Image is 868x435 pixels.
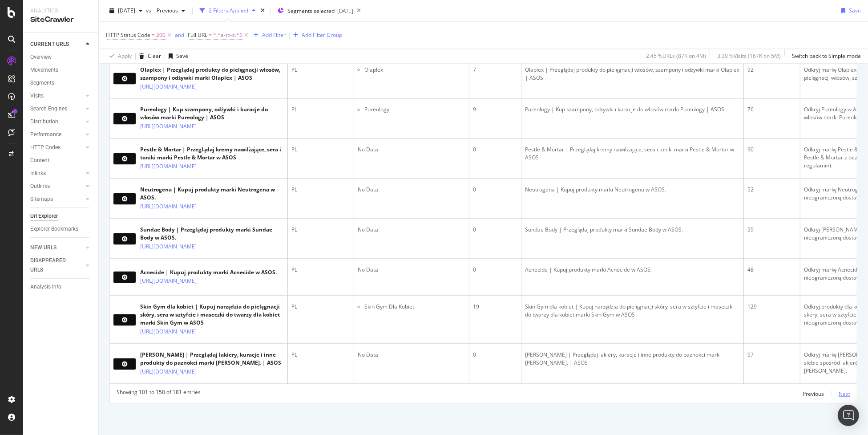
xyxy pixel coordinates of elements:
span: Previous [153,7,178,14]
a: Inlinks [30,169,83,178]
div: 7 [473,65,517,73]
div: [DATE] [337,7,353,15]
div: 0 [473,266,517,274]
a: Movements [30,65,92,75]
div: Showing 101 to 150 of 181 entries [117,388,201,399]
div: PL [291,65,350,73]
img: main image [113,193,136,204]
div: 0 [473,146,517,154]
div: times [259,6,266,15]
a: Performance [30,130,83,139]
div: Switch back to Simple mode [792,52,861,60]
li: Olaplex [364,65,465,73]
div: Visits [30,91,44,101]
div: Inlinks [30,169,46,178]
div: DISAPPEARED URLS [30,256,75,275]
div: Olaplex | Przeglądaj produkty do pielęgnacji włosów, szampony i odżywki marki Olaplex | ASOS [140,65,284,81]
li: Pureology [364,106,465,114]
button: Previous [803,388,824,399]
a: Distribution [30,117,83,126]
div: Acnecide | Kupuj produkty marki Acnecide w ASOS. [140,268,277,276]
div: [PERSON_NAME] | Przeglądaj lakiery, kuracje i inne produkty do paznokci marki [PERSON_NAME]. | ASOS [525,351,740,367]
a: [URL][DOMAIN_NAME] [140,82,197,91]
div: 92 [747,65,796,73]
img: main image [113,271,136,283]
div: Skin Gym dla kobiet | Kupuj narzędzia do pielęgnacji skóry, sera w sztyfcie i maseczki do twarzy ... [140,303,284,327]
div: 48 [747,266,796,274]
a: [URL][DOMAIN_NAME] [140,202,197,211]
button: [DATE] [106,4,146,18]
a: Search Engines [30,104,83,114]
div: 0 [473,186,517,194]
div: Neutrogena | Kupuj produkty marki Neutrogena w ASOS. [525,186,740,194]
button: 2 Filters Applied [196,4,259,18]
div: Explorer Bookmarks [30,224,78,234]
div: PL [291,303,350,311]
a: Overview [30,53,92,62]
button: Previous [153,4,189,18]
div: 9 [473,106,517,114]
div: Add Filter Group [302,31,342,39]
a: [URL][DOMAIN_NAME] [140,242,197,251]
span: = [152,31,155,39]
div: PL [291,226,350,234]
div: Analysis Info [30,282,61,292]
button: and [175,31,184,39]
div: 19 [473,303,517,311]
button: Add Filter Group [290,30,342,41]
span: HTTP Status Code [106,31,150,39]
div: Acnecide | Kupuj produkty marki Acnecide w ASOS. [525,266,740,274]
div: Url Explorer [30,211,58,221]
div: No Data [358,266,465,274]
div: Pestle & Mortar | Przeglądaj kremy nawilżające, sera i toniki marki Pestle & Mortar w ASOS [140,146,284,162]
li: Skin Gym Dla Kobiet [364,303,465,311]
div: 76 [747,106,796,114]
a: HTTP Codes [30,143,83,152]
div: HTTP Codes [30,143,61,152]
div: Search Engines [30,104,67,114]
div: 2 Filters Applied [209,7,248,14]
div: No Data [358,146,465,154]
a: [URL][DOMAIN_NAME] [140,367,197,376]
div: Olaplex | Przeglądaj produkty do pielęgnacji włosów, szampony i odżywki marki Olaplex | ASOS [525,65,740,81]
span: 200 [156,29,166,41]
div: No Data [358,351,465,359]
img: main image [113,233,136,244]
span: ^.*a-to-z.*$ [213,29,242,41]
div: Previous [803,390,824,398]
div: [PERSON_NAME] | Przeglądaj lakiery, kuracje i inne produkty do paznokci marki [PERSON_NAME]. | ASOS [140,351,284,367]
span: = [209,31,212,39]
button: Save [165,49,188,63]
button: Next [839,388,850,399]
div: 2.45 % URLs ( 87K on 4M ) [646,52,706,60]
span: Full URL [188,31,207,39]
a: Segments [30,78,92,88]
span: 2025 Aug. 26th [118,7,135,14]
button: Apply [106,49,132,63]
div: 129 [747,303,796,311]
div: Add Filter [262,31,286,39]
div: PL [291,266,350,274]
div: 97 [747,351,796,359]
div: 0 [473,351,517,359]
div: Sundae Body | Przeglądaj produkty marki Sundae Body w ASOS. [140,226,284,242]
img: main image [113,73,136,84]
div: Distribution [30,117,58,126]
div: Pureology | Kup szampony, odżywki i kuracje do włosów marki Pureology | ASOS [140,106,284,122]
div: PL [291,186,350,194]
div: and [175,31,184,39]
div: Performance [30,130,61,139]
a: [URL][DOMAIN_NAME] [140,276,197,285]
a: DISAPPEARED URLS [30,256,83,275]
div: PL [291,351,350,359]
a: Outlinks [30,182,83,191]
div: 59 [747,226,796,234]
button: Save [838,4,861,18]
button: Segments selected[DATE] [274,4,353,18]
div: Neutrogena | Kupuj produkty marki Neutrogena w ASOS. [140,186,284,202]
button: Switch back to Simple mode [788,49,861,63]
a: Content [30,156,92,165]
div: Pestle & Mortar | Przeglądaj kremy nawilżające, sera i toniki marki Pestle & Mortar w ASOS [525,146,740,162]
a: Analysis Info [30,282,92,292]
div: Movements [30,65,58,75]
